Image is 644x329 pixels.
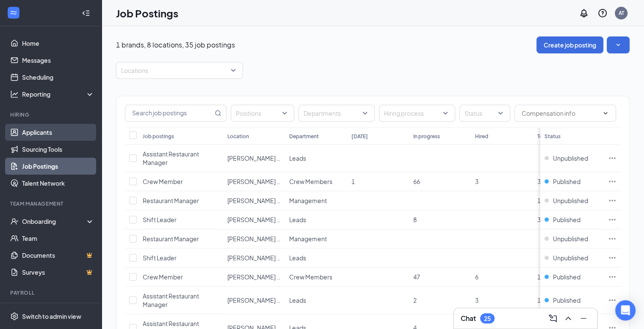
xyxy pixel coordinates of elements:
[537,216,547,223] span: 309
[553,254,588,262] span: Unpublished
[143,273,183,281] span: Crew Member
[285,172,347,191] td: Crew Members
[143,216,177,223] span: Shift Leader
[227,197,377,204] span: [PERSON_NAME] QSR -[PERSON_NAME]- PC-339864
[10,217,19,226] svg: UserCheck
[471,128,533,145] th: Hired
[347,128,409,145] th: [DATE]
[579,8,589,18] svg: Notifications
[578,313,589,323] svg: Minimize
[553,215,580,224] span: Published
[227,254,375,262] span: [PERSON_NAME] QSR -[PERSON_NAME] -PC 340520
[608,254,616,262] svg: Ellipses
[116,40,235,50] p: 1 brands, 8 locations, 35 job postings
[223,287,285,314] td: Vyom QSR -Wehrle -PC 340520
[475,296,478,304] span: 3
[563,313,573,323] svg: ChevronUp
[10,289,93,296] div: Payroll
[475,178,478,185] span: 3
[227,216,377,223] span: [PERSON_NAME] QSR -[PERSON_NAME]- PC-339864
[9,8,18,17] svg: WorkstreamLogo
[285,191,347,210] td: Management
[289,197,327,204] span: Management
[22,124,94,141] a: Applicants
[577,312,590,325] button: Minimize
[289,235,327,243] span: Management
[227,154,377,162] span: [PERSON_NAME] QSR -[PERSON_NAME]- PC-339864
[597,8,608,18] svg: QuestionInfo
[608,177,616,186] svg: Ellipses
[289,296,306,304] span: Leads
[553,196,588,205] span: Unpublished
[285,248,347,268] td: Leads
[223,210,285,229] td: Vyom QSR -Sheridan- PC-339864
[351,178,355,185] span: 1
[143,150,199,166] span: Assistant Restaurant Manager
[536,36,603,53] button: Create job posting
[608,196,616,205] svg: Ellipses
[607,36,630,53] button: SmallChevronDown
[22,175,94,192] a: Talent Network
[223,191,285,210] td: Vyom QSR -Sheridan- PC-339864
[285,210,347,229] td: Leads
[522,109,599,118] input: Compensation info
[540,128,604,145] th: Status
[227,178,377,185] span: [PERSON_NAME] QSR -[PERSON_NAME]- PC-339864
[22,247,94,264] a: DocumentsCrown
[614,41,622,49] svg: SmallChevronDown
[227,235,375,243] span: [PERSON_NAME] QSR -[PERSON_NAME] -PC 340520
[285,268,347,287] td: Crew Members
[10,90,19,98] svg: Analysis
[553,273,580,281] span: Published
[82,9,90,17] svg: Collapse
[289,216,306,223] span: Leads
[289,178,332,185] span: Crew Members
[546,312,560,325] button: ComposeMessage
[289,154,306,162] span: Leads
[227,133,249,140] div: Location
[475,273,478,281] span: 6
[608,273,616,281] svg: Ellipses
[461,314,476,323] h3: Chat
[537,273,551,281] span: 1551
[484,315,491,322] div: 25
[227,273,375,281] span: [PERSON_NAME] QSR -[PERSON_NAME] -PC 340520
[285,287,347,314] td: Leads
[22,52,94,69] a: Messages
[537,197,541,204] span: 1
[223,172,285,191] td: Vyom QSR -Sheridan- PC-339864
[537,296,547,304] span: 172
[143,133,174,140] div: Job postings
[215,110,221,117] svg: MagnifyingGlass
[289,254,306,262] span: Leads
[615,300,636,321] div: Open Intercom Messenger
[10,312,19,321] svg: Settings
[537,178,551,185] span: 3075
[143,254,177,262] span: Shift Leader
[223,248,285,268] td: Vyom QSR -Wehrle -PC 340520
[22,217,87,226] div: Onboarding
[619,9,624,17] div: AT
[22,90,95,98] div: Reporting
[533,128,595,145] th: Total
[608,215,616,224] svg: Ellipses
[10,111,93,118] div: Hiring
[409,128,471,145] th: In progress
[22,312,81,321] div: Switch to admin view
[143,197,199,204] span: Restaurant Manager
[22,35,94,52] a: Home
[561,312,575,325] button: ChevronUp
[553,177,580,186] span: Published
[22,302,94,319] a: PayrollCrown
[413,178,420,185] span: 66
[608,154,616,162] svg: Ellipses
[413,273,420,281] span: 47
[553,296,580,304] span: Published
[548,313,558,323] svg: ComposeMessage
[608,234,616,243] svg: Ellipses
[223,268,285,287] td: Vyom QSR -Wehrle -PC 340520
[22,264,94,281] a: SurveysCrown
[227,296,375,304] span: [PERSON_NAME] QSR -[PERSON_NAME] -PC 340520
[608,296,616,304] svg: Ellipses
[22,158,94,175] a: Job Postings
